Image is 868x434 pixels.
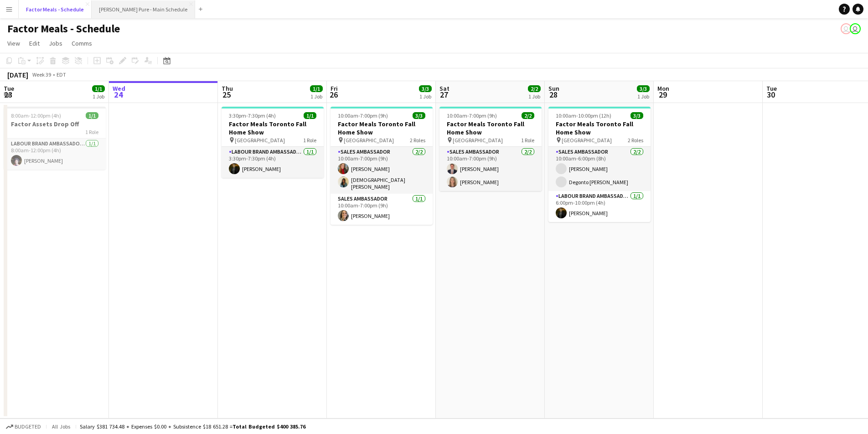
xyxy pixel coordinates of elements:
span: 2/2 [528,85,541,92]
span: Mon [657,84,669,93]
h3: Factor Assets Drop Off [4,120,106,128]
span: 29 [656,89,669,100]
app-card-role: Sales Ambassador2/210:00am-7:00pm (9h)[PERSON_NAME][PERSON_NAME] [439,147,542,191]
app-card-role: Sales Ambassador1/110:00am-7:00pm (9h)[PERSON_NAME] [331,194,433,225]
app-job-card: 10:00am-7:00pm (9h)3/3Factor Meals Toronto Fall Home Show [GEOGRAPHIC_DATA]2 RolesSales Ambassado... [331,107,433,225]
h3: Factor Meals Toronto Fall Home Show [331,120,433,136]
div: [DATE] [7,70,28,79]
h1: Factor Meals - Schedule [7,22,120,36]
h3: Factor Meals Toronto Fall Home Show [439,120,542,136]
button: Factor Meals - Schedule [19,0,92,18]
h3: Factor Meals Toronto Fall Home Show [548,120,651,136]
span: Tue [766,84,777,93]
span: 27 [438,89,449,100]
app-job-card: 10:00am-7:00pm (9h)2/2Factor Meals Toronto Fall Home Show [GEOGRAPHIC_DATA]1 RoleSales Ambassador... [439,107,542,191]
span: 2 Roles [628,137,643,144]
span: 1/1 [92,85,105,92]
span: Sat [439,84,449,93]
a: Jobs [45,37,66,49]
div: EDT [57,71,66,78]
span: Tue [4,84,14,93]
span: Thu [222,84,233,93]
button: [PERSON_NAME] Pure - Main Schedule [92,0,195,18]
span: Wed [113,84,125,93]
span: 3:30pm-7:30pm (4h) [229,112,276,119]
span: [GEOGRAPHIC_DATA] [453,137,503,144]
app-job-card: 8:00am-12:00pm (4h)1/1Factor Assets Drop Off1 RoleLabour Brand Ambassadors1/18:00am-12:00pm (4h)[... [4,107,106,170]
span: 1/1 [310,85,323,92]
span: 2/2 [522,112,534,119]
span: 3/3 [419,85,432,92]
div: 1 Job [637,93,649,100]
span: 23 [2,89,14,100]
a: Edit [26,37,43,49]
span: 10:00am-10:00pm (12h) [556,112,611,119]
span: All jobs [50,423,72,430]
span: 1/1 [304,112,316,119]
app-card-role: Sales Ambassador2/210:00am-6:00pm (8h)[PERSON_NAME]Degonto [PERSON_NAME] [548,147,651,191]
span: Week 39 [30,71,53,78]
span: [GEOGRAPHIC_DATA] [562,137,612,144]
span: [GEOGRAPHIC_DATA] [235,137,285,144]
span: Fri [331,84,338,93]
span: 2 Roles [410,137,425,144]
app-card-role: Labour Brand Ambassadors1/18:00am-12:00pm (4h)[PERSON_NAME] [4,139,106,170]
span: 1 Role [85,129,98,135]
span: 26 [329,89,338,100]
span: 10:00am-7:00pm (9h) [447,112,497,119]
app-user-avatar: Tifany Scifo [850,23,861,34]
span: 1/1 [86,112,98,119]
span: Total Budgeted $400 385.76 [232,423,305,430]
span: 8:00am-12:00pm (4h) [11,112,61,119]
button: Budgeted [5,422,42,432]
span: 1 Role [303,137,316,144]
span: 28 [547,89,559,100]
app-card-role: Labour Brand Ambassadors1/16:00pm-10:00pm (4h)[PERSON_NAME] [548,191,651,222]
span: 24 [111,89,125,100]
h3: Factor Meals Toronto Fall Home Show [222,120,324,136]
span: Budgeted [15,424,41,430]
span: 25 [220,89,233,100]
app-job-card: 10:00am-10:00pm (12h)3/3Factor Meals Toronto Fall Home Show [GEOGRAPHIC_DATA]2 RolesSales Ambassa... [548,107,651,222]
a: View [4,37,24,49]
app-job-card: 3:30pm-7:30pm (4h)1/1Factor Meals Toronto Fall Home Show [GEOGRAPHIC_DATA]1 RoleLabour Brand Amba... [222,107,324,178]
span: View [7,39,20,47]
div: 1 Job [528,93,540,100]
span: 1 Role [521,137,534,144]
app-user-avatar: Leticia Fayzano [841,23,852,34]
app-card-role: Sales Ambassador2/210:00am-7:00pm (9h)[PERSON_NAME][DEMOGRAPHIC_DATA] [PERSON_NAME] [331,147,433,194]
span: Sun [548,84,559,93]
span: 10:00am-7:00pm (9h) [338,112,388,119]
span: Jobs [49,39,62,47]
div: 1 Job [310,93,322,100]
span: Comms [72,39,92,47]
div: 1 Job [93,93,104,100]
span: 3/3 [630,112,643,119]
span: 30 [765,89,777,100]
div: 1 Job [419,93,431,100]
span: Edit [29,39,40,47]
app-card-role: Labour Brand Ambassadors1/13:30pm-7:30pm (4h)[PERSON_NAME] [222,147,324,178]
a: Comms [68,37,96,49]
span: 3/3 [413,112,425,119]
span: [GEOGRAPHIC_DATA] [344,137,394,144]
span: 3/3 [637,85,650,92]
div: Salary $381 734.48 + Expenses $0.00 + Subsistence $18 651.28 = [80,423,305,430]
